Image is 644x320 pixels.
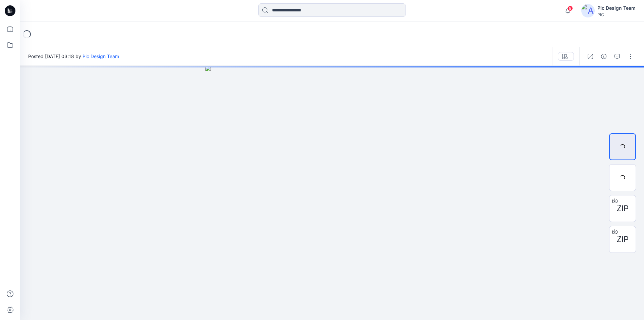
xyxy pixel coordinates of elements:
span: ZIP [616,202,629,215]
img: avatar [581,4,595,17]
img: eyJhbGciOiJIUzI1NiIsImtpZCI6IjAiLCJzbHQiOiJzZXMiLCJ0eXAiOiJKV1QifQ.eyJkYXRhIjp7InR5cGUiOiJzdG9yYW... [205,66,459,320]
a: Pic Design Team [83,53,119,59]
div: Pic Design Team [597,4,636,12]
span: Posted [DATE] 03:18 by [28,53,119,60]
button: Details [598,51,609,62]
div: PIC [597,12,636,17]
span: 9 [568,6,573,11]
span: ZIP [616,233,629,245]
